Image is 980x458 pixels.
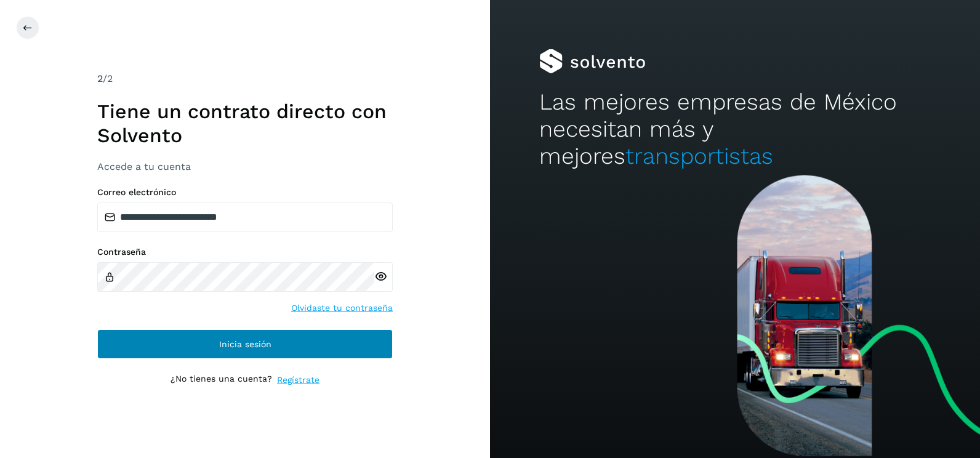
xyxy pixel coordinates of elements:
span: Inicia sesión [219,340,271,348]
span: transportistas [625,143,773,169]
h3: Accede a tu cuenta [97,161,393,172]
p: ¿No tienes una cuenta? [171,374,272,387]
span: 2 [97,73,103,84]
a: Olvidaste tu contraseña [291,302,393,315]
a: Regístrate [277,374,319,387]
label: Contraseña [97,247,393,257]
label: Correo electrónico [97,187,393,198]
div: /2 [97,71,393,86]
h2: Las mejores empresas de México necesitan más y mejores [539,89,931,171]
h1: Tiene un contrato directo con Solvento [97,100,393,147]
button: Inicia sesión [97,329,393,359]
